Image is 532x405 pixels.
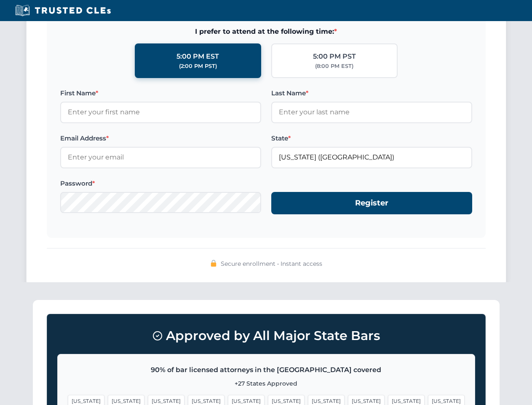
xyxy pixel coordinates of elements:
[60,147,261,168] input: Enter your email
[271,88,472,98] label: Last Name
[68,379,465,388] p: +27 States Approved
[313,51,356,62] div: 5:00 PM PST
[210,260,217,267] img: 🔒
[60,88,261,98] label: First Name
[179,62,217,70] div: (2:00 PM PST)
[221,259,322,268] span: Secure enrollment • Instant access
[13,4,113,17] img: Trusted CLEs
[271,192,472,214] button: Register
[315,62,353,70] div: (8:00 PM EST)
[271,133,472,143] label: State
[271,102,472,123] input: Enter your last name
[60,26,472,37] span: I prefer to attend at the following time:
[68,364,465,375] p: 90% of bar licensed attorneys in the [GEOGRAPHIC_DATA] covered
[57,324,475,347] h3: Approved by All Major State Bars
[60,133,261,143] label: Email Address
[60,102,261,123] input: Enter your first name
[60,178,261,189] label: Password
[176,51,219,62] div: 5:00 PM EST
[271,147,472,168] input: Florida (FL)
